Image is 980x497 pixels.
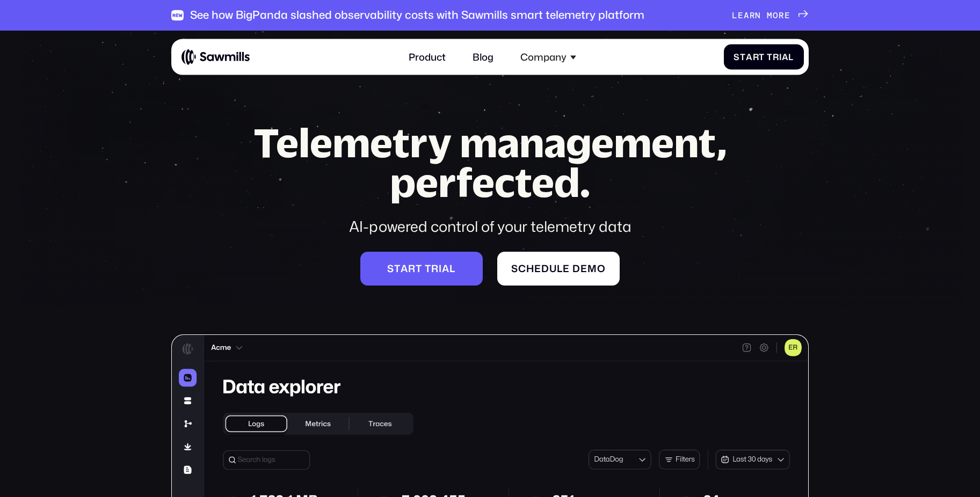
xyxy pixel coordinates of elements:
[526,263,534,275] span: h
[563,263,570,275] span: e
[732,10,738,20] span: L
[190,9,644,22] div: See how BigPanda slashed observability costs with Sawmills smart telemetry platform
[557,263,563,275] span: l
[738,10,744,20] span: e
[520,51,567,63] div: Company
[572,263,580,275] span: d
[401,44,453,70] a: Product
[394,263,401,275] span: t
[788,52,794,62] span: l
[782,52,789,62] span: a
[513,44,584,70] div: Company
[449,263,455,275] span: l
[360,252,483,286] a: Starttrial
[746,52,753,62] span: a
[401,263,408,275] span: a
[744,10,750,20] span: a
[580,263,587,275] span: e
[387,263,394,275] span: S
[773,52,779,62] span: r
[785,10,790,20] span: e
[750,10,756,20] span: r
[755,10,761,20] span: n
[734,52,740,62] span: S
[230,216,751,237] div: AI-powered control of your telemetry data
[767,52,773,62] span: T
[773,10,779,20] span: o
[767,10,773,20] span: m
[753,52,759,62] span: r
[465,44,500,70] a: Blog
[597,263,606,275] span: o
[230,122,751,202] h1: Telemetry management, perfected.
[779,52,782,62] span: i
[416,263,422,275] span: t
[497,252,620,286] a: Scheduledemo
[541,263,549,275] span: d
[431,263,439,275] span: r
[439,263,442,275] span: i
[511,263,518,275] span: S
[759,52,765,62] span: t
[779,10,785,20] span: r
[408,263,416,275] span: r
[724,45,804,70] a: StartTrial
[534,263,541,275] span: e
[732,10,809,20] a: Learnmore
[442,263,449,275] span: a
[549,263,557,275] span: u
[518,263,526,275] span: c
[425,263,431,275] span: t
[740,52,746,62] span: t
[587,263,597,275] span: m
